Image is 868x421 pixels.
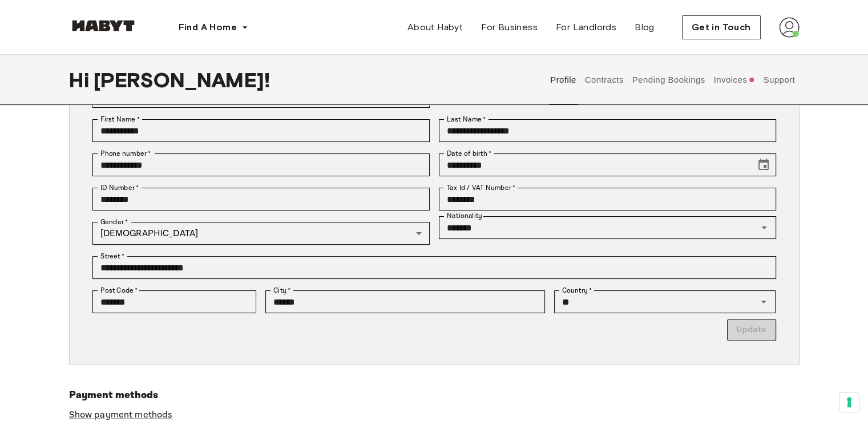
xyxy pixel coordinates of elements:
label: Tax Id / VAT Number [447,183,515,193]
label: Gender [100,217,128,227]
span: About Habyt [407,21,463,34]
button: Choose date, selected date is Jun 30, 1998 [752,153,775,176]
label: Post Code [100,285,138,295]
a: For Landlords [547,16,625,39]
div: user profile tabs [546,55,800,105]
button: Open [756,294,772,310]
span: Blog [635,21,655,34]
label: Phone number [100,148,151,159]
button: Your consent preferences for tracking technologies [839,392,859,412]
span: [PERSON_NAME] ! [94,68,270,92]
h6: Payment methods [69,387,800,403]
div: [DEMOGRAPHIC_DATA] [92,222,430,245]
label: ID Number [100,183,139,193]
span: Get in Touch [692,21,751,34]
a: About Habyt [398,16,472,39]
button: Pending Bookings [631,55,706,105]
a: For Business [472,16,547,39]
button: Profile [549,55,578,105]
button: Support [762,55,797,105]
label: City [273,285,291,295]
button: Open [756,220,772,236]
label: First Name [100,114,140,124]
label: Nationality [447,211,482,221]
button: Contracts [583,55,625,105]
button: Get in Touch [682,15,761,39]
label: Date of birth [447,148,491,159]
span: Hi [69,68,94,92]
a: Blog [625,16,664,39]
span: Find A Home [179,21,237,34]
button: Find A Home [169,16,257,39]
label: Street [100,251,124,261]
span: For Landlords [556,21,616,34]
img: avatar [779,17,800,38]
label: Country [562,285,592,295]
span: For Business [481,21,538,34]
label: Last Name [447,114,486,124]
a: Show payment methods [69,409,173,421]
button: Invoices [712,55,756,105]
img: Habyt [69,20,138,31]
